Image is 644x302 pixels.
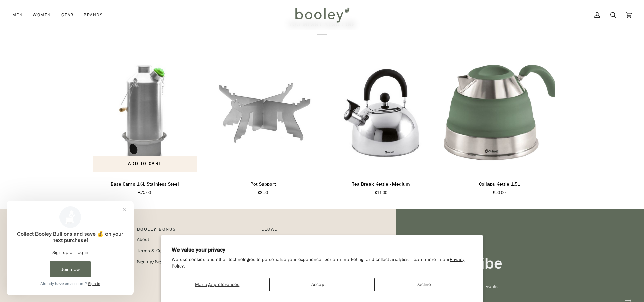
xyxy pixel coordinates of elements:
p: Get updates on Deals, Launches & Events [408,283,632,291]
span: Women [33,11,51,18]
p: Pot Support [250,181,276,188]
product-grid-item: Collaps Kettle 1.5L [444,51,555,196]
span: €8.50 [258,190,268,196]
button: Accept [269,278,367,291]
h2: We value your privacy [172,246,472,254]
a: Tea Break Kettle - Medium [326,51,437,175]
img: Outwell Collaps Kettle 1.5L Shadow Green - Booley Galway [444,51,555,175]
iframe: Loyalty program pop-up with offers and actions [7,201,134,295]
p: Tea Break Kettle - Medium [352,181,410,188]
button: Manage preferences [172,278,263,291]
product-grid-item-variant: Default Title [207,51,319,175]
span: Gear [61,11,74,18]
span: Men [12,11,23,18]
a: Pot Support [207,178,319,196]
a: About [137,236,149,243]
img: Pot Support - Booley Galway [207,51,319,175]
product-grid-item-variant: Shadow Green [444,51,555,175]
p: We use cookies and other technologies to personalize your experience, perform marketing, and coll... [172,257,472,270]
span: Manage preferences [195,281,239,288]
a: Terms & Conditions [137,248,178,254]
a: Collaps Kettle 1.5L [444,178,555,196]
span: €11.00 [375,190,387,196]
img: Booley [292,5,352,25]
span: Brands [84,11,103,18]
a: Tea Break Kettle - Medium [326,178,437,196]
span: €75.00 [138,190,151,196]
p: Booley Bonus [137,226,255,236]
img: Base Camp 1.6L Stainless Steel - Booley Galway [89,51,201,175]
a: Collaps Kettle 1.5L [444,51,555,175]
a: Sign up/Sign in [137,259,169,265]
product-grid-item-variant: Default Title [89,51,201,175]
button: Decline [374,278,472,291]
product-grid-item: Pot Support [207,51,319,196]
button: Add to cart [93,156,197,172]
product-grid-item: Tea Break Kettle - Medium [326,51,437,196]
img: Outwell Tea Break Kettle - Medium - Booley Galway [326,51,437,175]
product-grid-item: Base Camp 1.6L Stainless Steel [89,51,201,196]
a: Base Camp 1.6L Stainless Steel [89,51,201,175]
a: Base Camp 1.6L Stainless Steel [89,178,201,196]
p: Pipeline_Footer Sub [261,226,379,236]
product-grid-item-variant: Default Title [326,51,437,175]
span: €50.00 [493,190,506,196]
a: Pot Support [207,51,319,175]
a: Privacy Policy. [172,256,464,269]
span: Add to cart [128,160,162,167]
h3: Join the Tribe [408,254,632,272]
p: Base Camp 1.6L Stainless Steel [111,181,179,188]
p: Collaps Kettle 1.5L [479,181,520,188]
